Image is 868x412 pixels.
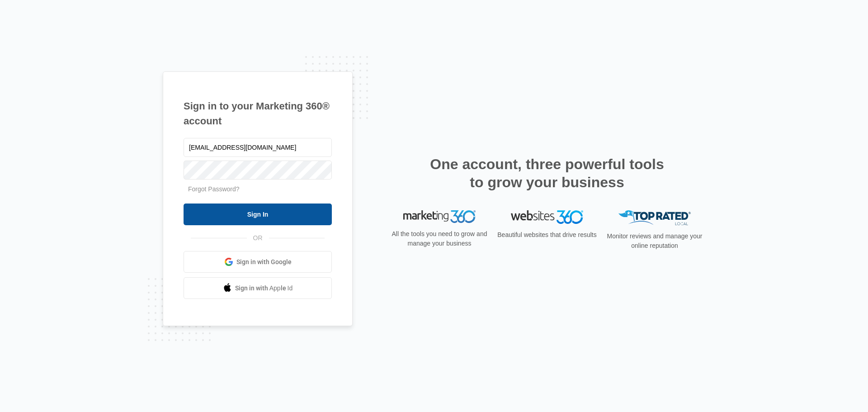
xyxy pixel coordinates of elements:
input: Sign In [184,204,332,225]
a: Forgot Password? [188,185,240,193]
span: OR [247,233,269,243]
img: Marketing 360 [403,210,476,223]
span: Sign in with Google [236,257,292,267]
h1: Sign in to your Marketing 360® account [184,99,332,128]
p: All the tools you need to grow and manage your business [389,229,490,248]
span: Sign in with Apple Id [235,284,293,293]
img: Top Rated Local [618,210,691,225]
a: Sign in with Google [184,251,332,273]
p: Beautiful websites that drive results [496,230,598,240]
a: Sign in with Apple Id [184,277,332,299]
input: Email [184,138,332,157]
img: Websites 360 [511,210,583,223]
p: Monitor reviews and manage your online reputation [604,232,705,251]
h2: One account, three powerful tools to grow your business [427,155,667,191]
